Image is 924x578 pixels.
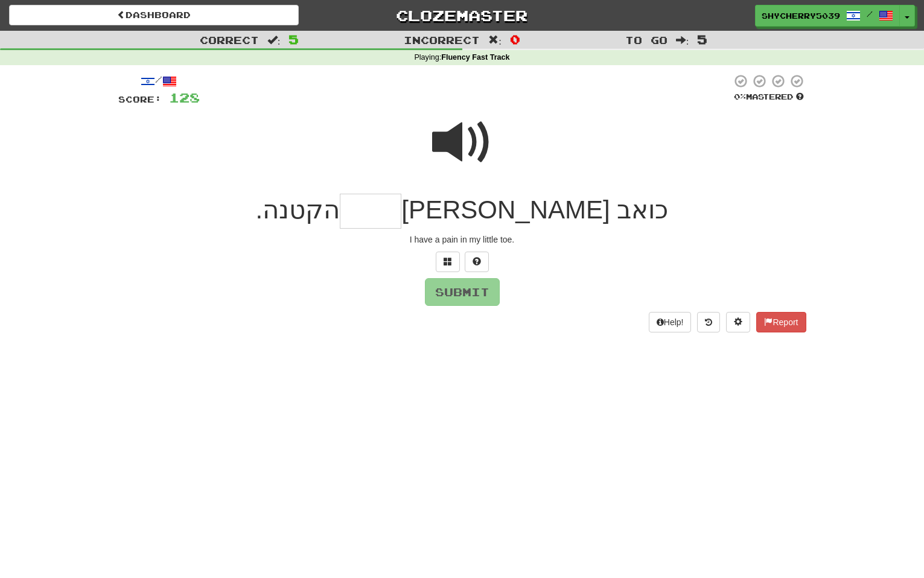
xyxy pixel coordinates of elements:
[755,5,900,27] a: ShyCherry5039 /
[697,32,707,46] span: 5
[625,34,668,46] span: To go
[697,312,720,332] button: Round history (alt+y)
[731,92,806,103] div: Mastered
[9,5,299,25] a: Dashboard
[317,5,607,26] a: Clozemaster
[401,195,668,224] span: כואב [PERSON_NAME]
[267,35,281,45] span: :
[436,252,460,272] button: Switch sentence to multiple choice alt+p
[200,34,259,46] span: Correct
[256,195,340,224] span: הקטנה.
[649,312,692,332] button: Help!
[734,92,746,101] span: 0 %
[118,233,806,246] div: I have a pain in my little toe.
[465,252,489,272] button: Single letter hint - you only get 1 per sentence and score half the points! alt+h
[169,90,200,105] span: 128
[867,10,873,18] span: /
[425,278,500,306] button: Submit
[676,35,689,45] span: :
[404,34,480,46] span: Incorrect
[762,10,840,21] span: ShyCherry5039
[441,53,509,62] strong: Fluency Fast Track
[488,35,502,45] span: :
[288,32,299,46] span: 5
[756,312,806,332] button: Report
[510,32,520,46] span: 0
[118,94,162,104] span: Score:
[118,74,200,89] div: /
